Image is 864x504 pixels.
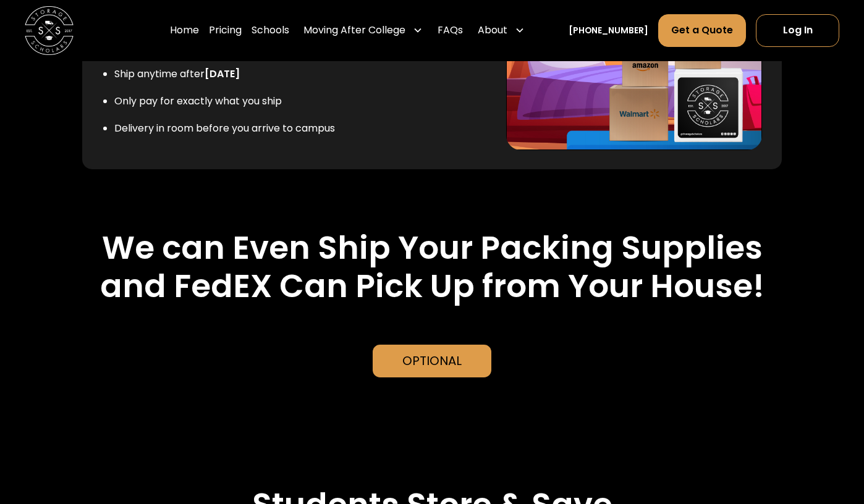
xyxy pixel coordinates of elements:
a: Log In [756,14,839,48]
li: Delivery in room before you arrive to campus [114,121,335,136]
a: Get a Quote [658,14,746,48]
a: FAQs [438,14,463,48]
div: About [473,14,530,48]
a: Schools [252,14,289,48]
div: Moving After College [303,23,405,38]
div: About [478,23,507,38]
strong: [DATE] [205,67,240,81]
a: Pricing [209,14,242,48]
img: Storage Scholars main logo [25,6,74,56]
div: Optional [402,352,462,371]
li: Only pay for exactly what you ship [114,94,335,109]
h2: We can Even Ship Your Packing Supplies and FedEX Can Pick Up from Your House! [82,229,782,305]
div: Moving After College [299,14,428,48]
li: Ship anytime after [114,67,335,82]
a: [PHONE_NUMBER] [569,24,648,37]
a: Home [170,14,199,48]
